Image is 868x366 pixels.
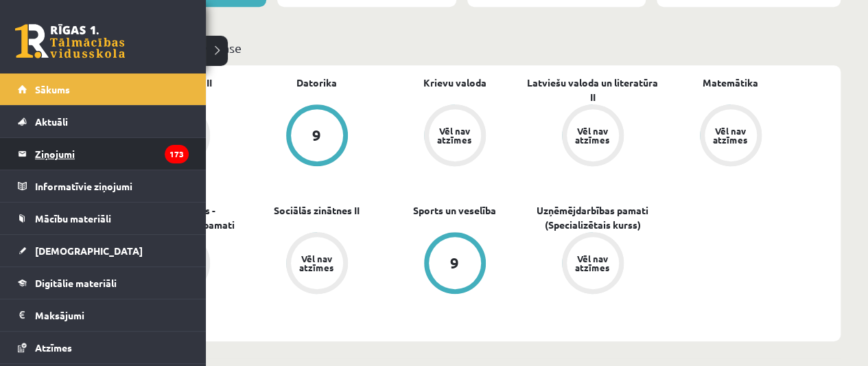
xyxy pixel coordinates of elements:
a: Datorika [296,76,337,90]
a: Digitālie materiāli [18,267,189,299]
i: 173 [165,145,189,163]
a: Vēl nav atzīmes [524,232,661,297]
a: Vēl nav atzīmes [248,232,386,297]
a: Mācību materiāli [18,203,189,234]
a: Rīgas 1. Tālmācības vidusskola [15,24,125,58]
a: Informatīvie ziņojumi [18,170,189,202]
div: Vēl nav atzīmes [436,126,474,144]
div: Vēl nav atzīmes [574,126,612,144]
a: Atzīmes [18,332,189,363]
a: Krievu valoda [423,76,486,90]
div: Vēl nav atzīmes [712,126,750,144]
span: Aktuāli [35,115,68,128]
span: [DEMOGRAPHIC_DATA] [35,244,143,257]
a: Aktuāli [18,106,189,137]
a: Maksājumi [18,299,189,331]
div: 9 [450,255,459,271]
div: 9 [312,128,321,143]
a: Sports un veselība [413,203,496,218]
p: Mācību plāns 12.b3 JK klase [88,38,835,57]
a: Ziņojumi173 [18,138,189,170]
legend: Ziņojumi [35,138,189,170]
a: Vēl nav atzīmes [661,104,799,169]
a: Latviešu valoda un literatūra II [524,76,661,104]
span: Mācību materiāli [35,212,111,225]
a: Matemātika [703,76,758,90]
div: Vēl nav atzīmes [574,254,612,272]
a: Sākums [18,73,189,105]
a: Vēl nav atzīmes [386,104,524,169]
span: Sākums [35,83,70,95]
a: 9 [248,104,386,169]
div: Vēl nav atzīmes [298,254,336,272]
a: Sociālās zinātnes II [274,203,360,218]
legend: Informatīvie ziņojumi [35,170,189,202]
a: 9 [386,232,524,297]
a: [DEMOGRAPHIC_DATA] [18,235,189,266]
a: Uzņēmējdarbības pamati (Specializētais kurss) [524,203,661,232]
span: Atzīmes [35,341,72,354]
legend: Maksājumi [35,299,189,331]
span: Digitālie materiāli [35,277,117,289]
a: Vēl nav atzīmes [524,104,661,169]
